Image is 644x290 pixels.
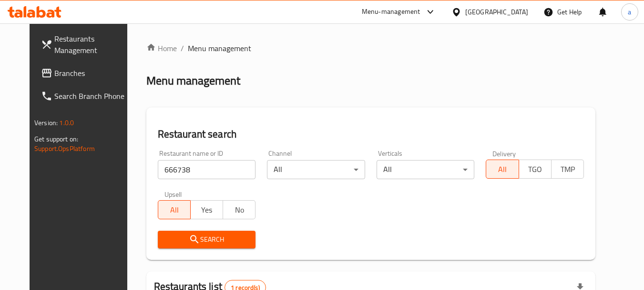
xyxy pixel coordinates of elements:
[34,117,58,129] span: Version:
[158,160,256,179] input: Search for restaurant name or ID..
[492,150,516,157] label: Delivery
[34,133,78,145] span: Get support on:
[190,200,223,219] button: Yes
[146,43,177,54] a: Home
[34,142,95,155] a: Support.OpsPlatform
[33,85,137,107] a: Search Branch Phone
[158,200,191,219] button: All
[165,234,248,246] span: Search
[146,73,240,88] h2: Menu management
[158,231,256,248] button: Search
[146,43,595,54] nav: breadcrumb
[267,160,365,179] div: All
[377,160,475,179] div: All
[54,33,130,56] span: Restaurants Management
[54,90,130,102] span: Search Branch Phone
[223,200,256,219] button: No
[465,7,528,17] div: [GEOGRAPHIC_DATA]
[33,27,137,62] a: Restaurants Management
[164,191,182,197] label: Upsell
[486,160,519,179] button: All
[519,160,552,179] button: TGO
[33,62,137,85] a: Branches
[555,162,580,176] span: TMP
[628,7,631,17] span: a
[551,160,584,179] button: TMP
[194,203,219,217] span: Yes
[181,43,184,54] li: /
[523,162,548,176] span: TGO
[362,6,420,18] div: Menu-management
[59,117,74,129] span: 1.0.0
[158,127,584,141] h2: Restaurant search
[162,203,187,217] span: All
[54,67,130,79] span: Branches
[490,162,515,176] span: All
[188,43,251,54] span: Menu management
[227,203,252,217] span: No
